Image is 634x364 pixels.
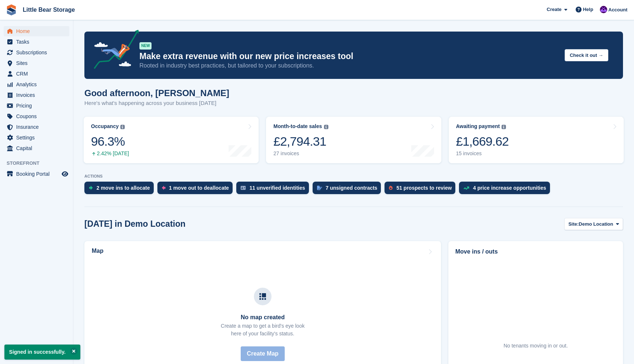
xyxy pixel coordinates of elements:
span: Demo Location [579,221,613,228]
div: 51 prospects to review [396,185,452,191]
button: Check it out → [565,49,608,61]
a: menu [4,37,69,47]
div: Awaiting payment [456,123,500,130]
span: Home [16,26,60,36]
img: prospect-51fa495bee0391a8d652442698ab0144808aea92771e9ea1ae160a38d050c398.svg [389,186,393,190]
span: Booking Portal [16,169,60,179]
a: Occupancy 96.3% 2.42% [DATE] [84,117,259,163]
span: Tasks [16,37,60,47]
h2: [DATE] in Demo Location [84,219,186,229]
p: Signed in successfully. [4,345,80,360]
a: menu [4,47,69,58]
img: price-adjustments-announcement-icon-8257ccfd72463d97f412b2fc003d46551f7dbcb40ab6d574587a9cd5c0d94... [88,30,139,72]
div: 96.3% [91,134,129,149]
img: icon-info-grey-7440780725fd019a000dd9b08b2336e03edf1995a4989e88bcd33f0948082b44.svg [120,125,125,129]
button: Site: Demo Location [564,218,623,230]
div: £2,794.31 [273,134,328,149]
p: Here's what's happening across your business [DATE] [84,99,229,108]
img: icon-info-grey-7440780725fd019a000dd9b08b2336e03edf1995a4989e88bcd33f0948082b44.svg [502,125,506,129]
p: Create a map to get a bird's eye look here of your facility's status. [221,322,305,338]
a: menu [4,101,69,111]
a: 2 move ins to allocate [84,182,157,198]
span: Create [547,6,561,13]
a: 7 unsigned contracts [313,182,385,198]
img: move_ins_to_allocate_icon-fdf77a2bb77ea45bf5b3d319d69a93e2d87916cf1d5bf7949dd705db3b84f3ca.svg [89,186,93,190]
button: Create Map [241,346,285,361]
img: price_increase_opportunities-93ffe204e8149a01c8c9dc8f82e8f89637d9d84a8eef4429ea346261dce0b2c0.svg [463,186,469,190]
span: Subscriptions [16,47,60,58]
span: CRM [16,69,60,79]
a: 51 prospects to review [385,182,459,198]
a: menu [4,143,69,153]
div: 4 price increase opportunities [473,185,546,191]
span: Coupons [16,111,60,121]
div: 15 invoices [456,150,509,157]
a: menu [4,79,69,90]
img: map-icn-33ee37083ee616e46c38cad1a60f524a97daa1e2b2c8c0bc3eb3415660979fc1.svg [259,293,266,300]
span: Settings [16,132,60,143]
div: 7 unsigned contracts [326,185,378,191]
span: Account [608,6,627,14]
div: 27 invoices [273,150,328,157]
a: Preview store [61,170,69,178]
span: Site: [568,221,579,228]
a: Awaiting payment £1,669.62 15 invoices [449,117,624,163]
h3: No map created [221,314,305,321]
span: Sites [16,58,60,68]
span: Capital [16,143,60,153]
a: 1 move out to deallocate [157,182,236,198]
img: icon-info-grey-7440780725fd019a000dd9b08b2336e03edf1995a4989e88bcd33f0948082b44.svg [324,125,328,129]
span: Help [583,6,593,13]
p: Rooted in industry best practices, but tailored to your subscriptions. [139,62,559,70]
a: menu [4,58,69,68]
div: Month-to-date sales [273,123,322,130]
div: 11 unverified identities [249,185,305,191]
div: Occupancy [91,123,119,130]
a: Little Bear Storage [20,4,78,16]
a: menu [4,26,69,36]
a: menu [4,169,69,179]
a: menu [4,132,69,143]
span: Storefront [7,160,73,167]
img: contract_signature_icon-13c848040528278c33f63329250d36e43548de30e8caae1d1a13099fd9432cc5.svg [317,186,322,190]
a: 11 unverified identities [236,182,313,198]
img: verify_identity-adf6edd0f0f0b5bbfe63781bf79b02c33cf7c696d77639b501bdc392416b5a36.svg [241,186,246,190]
div: 2.42% [DATE] [91,150,129,157]
a: menu [4,90,69,100]
div: NEW [139,42,152,50]
h2: Move ins / outs [455,247,616,256]
img: move_outs_to_deallocate_icon-f764333ba52eb49d3ac5e1228854f67142a1ed5810a6f6cc68b1a99e826820c5.svg [162,186,165,190]
div: £1,669.62 [456,134,509,149]
img: Henry Hastings [600,6,607,13]
span: Pricing [16,101,60,111]
h1: Good afternoon, [PERSON_NAME] [84,88,229,98]
a: 4 price increase opportunities [459,182,553,198]
div: 1 move out to deallocate [169,185,229,191]
a: menu [4,69,69,79]
h2: Map [92,248,103,254]
p: ACTIONS [84,174,623,179]
a: menu [4,111,69,121]
div: 2 move ins to allocate [96,185,150,191]
div: No tenants moving in or out. [503,342,568,350]
span: Invoices [16,90,60,100]
span: Analytics [16,79,60,90]
a: menu [4,122,69,132]
img: stora-icon-8386f47178a22dfd0bd8f6a31ec36ba5ce8667c1dd55bd0f319d3a0aa187defe.svg [6,4,17,15]
p: Make extra revenue with our new price increases tool [139,51,559,62]
span: Insurance [16,122,60,132]
a: Month-to-date sales £2,794.31 27 invoices [266,117,441,163]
